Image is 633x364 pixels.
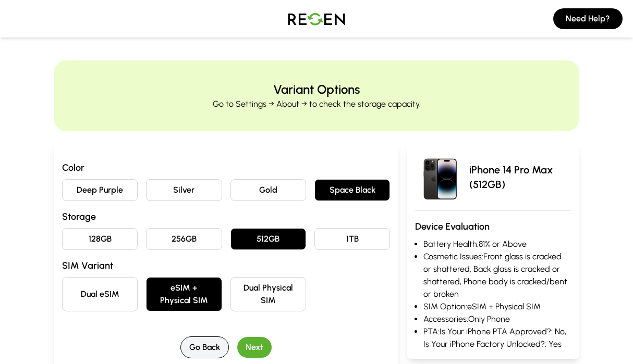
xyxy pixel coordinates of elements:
button: 128GB [62,228,138,250]
button: Next [237,337,272,358]
button: 256GB [146,228,222,250]
p: iPhone 14 Pro Max (512GB) [469,162,571,192]
button: Deep Purple [62,179,138,201]
li: Accessories: Only Phone [423,313,571,325]
p: Go to Settings → About → to check the storage capacity. [213,98,421,110]
button: Silver [146,179,222,201]
li: Cosmetic Issues: Front glass is cracked or shattered, Back glass is cracked or shattered, Phone b... [423,250,571,300]
button: Dual Physical SIM [230,277,306,311]
button: eSIM + Physical SIM [146,277,222,311]
button: Go Back [180,336,229,358]
h3: Color [62,160,390,175]
img: Logo [280,4,353,33]
button: Gold [230,179,306,201]
li: Battery Health: 81% or Above [423,238,571,250]
img: iPhone 14 Pro Max [415,152,465,202]
button: 512GB [230,228,306,250]
h3: SIM Variant [62,258,390,273]
button: Need Help? [553,8,623,29]
li: PTA: Is Your iPhone PTA Approved?: No, Is Your iPhone Factory Unlocked?: Yes [423,325,571,350]
h2: Variant Options [273,81,360,98]
li: SIM Option: eSIM + Physical SIM [423,300,571,313]
h3: Storage [62,209,390,224]
button: Dual eSIM [62,277,138,311]
h3: Device Evaluation [415,219,571,234]
button: Space Black [314,179,390,201]
button: 1TB [314,228,390,250]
